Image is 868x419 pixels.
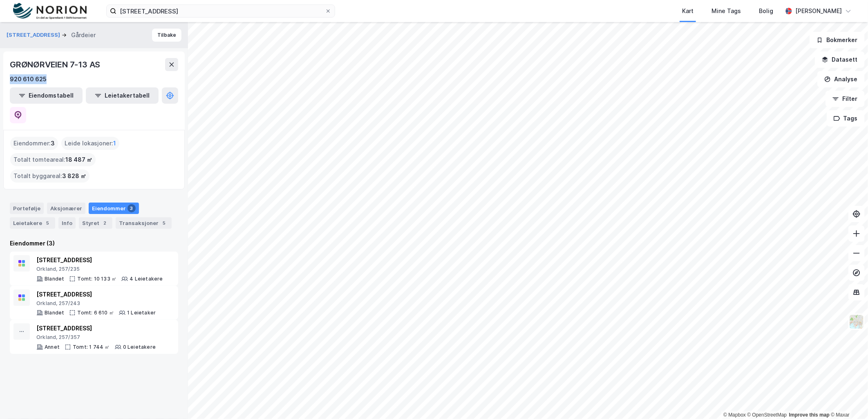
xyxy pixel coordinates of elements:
[815,51,865,68] button: Datasett
[116,217,172,229] div: Transaksjoner
[759,6,773,16] div: Bolig
[36,300,156,307] div: Orkland, 257/243
[7,31,62,39] button: [STREET_ADDRESS]
[10,74,47,84] div: 920 610 625
[44,219,52,227] div: 5
[10,203,44,214] div: Portefølje
[10,153,96,166] div: Totalt tomteareal :
[36,323,156,333] div: [STREET_ADDRESS]
[47,203,85,214] div: Aksjonærer
[79,217,112,229] div: Styret
[682,6,694,16] div: Kart
[36,255,163,265] div: [STREET_ADDRESS]
[827,110,865,127] button: Tags
[789,412,830,418] a: Improve this map
[795,6,842,16] div: [PERSON_NAME]
[73,344,110,350] div: Tomt: 1 744 ㎡
[10,87,83,104] button: Eiendomstabell
[116,5,325,17] input: Søk på adresse, matrikkel, gårdeiere, leietakere eller personer
[101,219,109,227] div: 2
[10,217,55,229] div: Leietakere
[152,29,181,42] button: Tilbake
[71,30,96,40] div: Gårdeier
[849,314,864,330] img: Z
[89,203,139,214] div: Eiendommer
[10,238,178,248] div: Eiendommer (3)
[711,6,741,16] div: Mine Tags
[77,310,114,316] div: Tomt: 6 610 ㎡
[130,276,163,282] div: 4 Leietakere
[128,204,136,212] div: 3
[723,412,746,418] a: Mapbox
[747,412,787,418] a: OpenStreetMap
[45,276,64,282] div: Blandet
[65,155,92,165] span: 18 487 ㎡
[160,219,168,227] div: 5
[61,137,119,150] div: Leide lokasjoner :
[10,169,89,183] div: Totalt byggareal :
[36,266,163,272] div: Orkland, 257/235
[827,380,868,419] div: Kontrollprogram for chat
[36,334,156,341] div: Orkland, 257/357
[10,137,58,150] div: Eiendommer :
[123,344,156,350] div: 0 Leietakere
[51,138,55,148] span: 3
[810,32,865,48] button: Bokmerker
[825,91,865,107] button: Filter
[113,138,116,148] span: 1
[127,310,156,316] div: 1 Leietaker
[45,310,64,316] div: Blandet
[58,217,76,229] div: Info
[36,290,156,299] div: [STREET_ADDRESS]
[45,344,60,350] div: Annet
[13,3,87,20] img: norion-logo.80e7a08dc31c2e691866.png
[817,71,865,87] button: Analyse
[62,171,86,181] span: 3 828 ㎡
[827,380,868,419] iframe: Chat Widget
[10,58,102,71] div: GRØNØRVEIEN 7-13 AS
[77,276,116,282] div: Tomt: 10 133 ㎡
[86,87,159,104] button: Leietakertabell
